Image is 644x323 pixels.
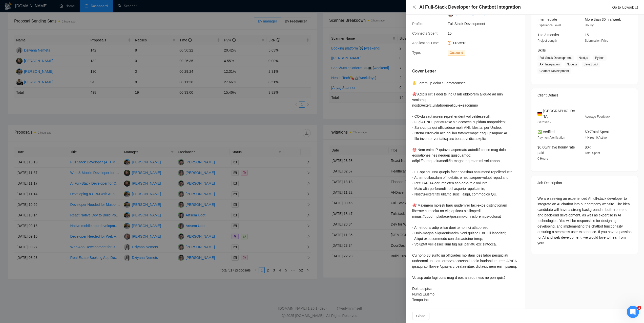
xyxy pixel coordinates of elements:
[537,120,551,124] span: Garbsen -
[582,62,600,67] span: JavaScript
[537,68,571,74] span: Chatbot Development
[585,17,621,21] span: More than 30 hrs/week
[448,21,524,27] span: Full Stack Development
[412,312,429,320] button: Close
[448,50,465,56] span: Outbound
[537,17,557,21] span: Intermediate
[577,55,590,61] span: Next.js
[448,31,524,36] span: 15
[412,5,416,9] span: close
[537,136,565,139] span: Payment Verification
[585,33,589,37] span: 15
[537,196,632,246] div: We are seeking an experienced AI full-stack developer to integrate an AI chatbot into our company...
[585,136,607,139] span: 4 Hires, 0 Active
[585,39,608,42] span: Submission Price
[537,88,632,102] div: Client Details
[543,108,577,119] span: [GEOGRAPHIC_DATA]
[412,41,439,45] span: Application Time:
[585,130,609,134] span: $0K Total Spent
[635,6,638,9] span: export
[537,48,546,52] span: Skills
[612,5,638,9] a: Go to Upworkexport
[537,130,555,134] span: ✅ Verified
[537,111,542,116] img: 🇩🇪
[537,145,575,155] span: $0.00/hr avg hourly rate paid
[448,41,451,45] span: clock-circle
[537,55,574,61] span: Full Stack Development
[453,41,467,45] span: 00:35:01
[419,4,521,10] h4: AI Full-Stack Developer for Chatbot Integration
[593,55,606,61] span: Python
[537,33,559,37] span: 1 to 3 months
[416,313,425,319] span: Close
[637,306,641,310] span: 1
[585,115,610,118] span: Average Feedback
[537,176,632,190] div: Job Description
[627,306,639,318] iframe: Intercom live chat
[537,157,548,160] span: 0 Hours
[585,23,594,27] span: Hourly
[412,5,416,9] button: Close
[412,68,436,74] h5: Cover Letter
[412,80,519,303] div: 🖐 Lorem, ip dolor SI ametconsec. 🎯 Adipis elit s doei te inc ut lab etdolorem aliquae ad mini ven...
[537,39,557,42] span: Project Length
[585,109,586,113] span: -
[585,151,600,155] span: Total Spent
[537,23,561,27] span: Experience Level
[585,145,591,149] span: $0K
[412,31,439,35] span: Connects Spent:
[412,51,421,55] span: Type:
[412,22,423,26] span: Profile:
[537,62,562,67] span: API Integration
[565,62,579,67] span: Node.js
